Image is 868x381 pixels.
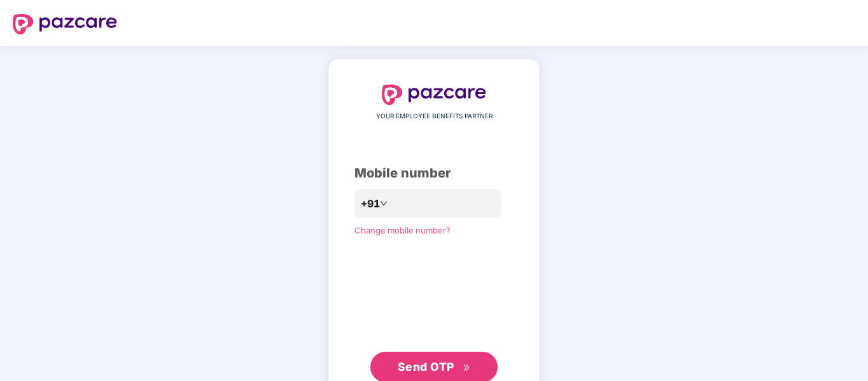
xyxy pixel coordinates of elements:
span: down [380,200,388,207]
span: YOUR EMPLOYEE BENEFITS PARTNER [376,111,493,121]
img: logo [382,85,486,105]
a: Change mobile number? [354,225,451,235]
span: Send OTP [398,360,454,373]
img: logo [13,14,117,34]
div: Mobile number [354,163,514,183]
span: double-right [463,364,471,372]
span: +91 [361,196,380,212]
